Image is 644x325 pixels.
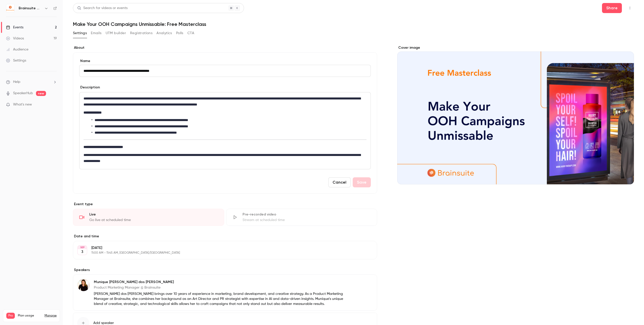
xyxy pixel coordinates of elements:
button: Settings [73,29,87,37]
div: Pre-recorded videoStream at scheduled time [226,209,377,226]
button: CTA [187,29,194,37]
h1: Make Your OOH Campaigns Unmissable: Free Masterclass [73,21,634,27]
label: Date and time [73,234,377,239]
button: Registrations [130,29,152,37]
a: SpeakerHub [13,91,33,96]
span: Pro [6,313,15,319]
div: SEP [78,246,87,249]
a: Manage [45,314,57,318]
div: Go live at scheduled time [89,218,218,223]
span: Plan usage [18,314,42,318]
img: Brainsuite Webinars [6,4,14,12]
div: LiveGo live at scheduled time [73,209,224,226]
span: new [36,91,46,96]
span: Help [13,79,20,85]
button: Cancel [328,177,351,187]
p: Munique [PERSON_NAME] dos [PERSON_NAME] [94,280,344,285]
div: Stream at scheduled time [243,218,371,223]
section: Cover image [397,45,634,184]
div: Events [6,25,23,30]
button: Analytics [156,29,172,37]
label: About [73,45,377,50]
div: Videos [6,36,24,41]
div: Audience [6,47,28,52]
button: Polls [176,29,183,37]
section: description [79,92,371,169]
p: Event type [73,202,377,207]
label: Cover image [397,45,634,50]
div: Munique Rossoni dos SantosMunique [PERSON_NAME] dos [PERSON_NAME]Product Marketing Manager @ Brai... [73,275,377,311]
button: Emails [91,29,101,37]
div: Live [89,212,218,217]
div: Settings [6,58,26,63]
p: 3 [81,249,83,254]
p: Product Marketing Manager @ Brainsuite [94,285,344,290]
div: Pre-recorded video [243,212,371,217]
button: Share [602,3,622,13]
p: [PERSON_NAME] dos [PERSON_NAME] brings over 10 years of experience in marketing, brand developmen... [94,291,344,306]
span: What's new [13,102,32,107]
label: Name [79,59,371,64]
button: UTM builder [106,29,126,37]
div: editor [79,92,371,169]
img: Munique Rossoni dos Santos [77,279,90,291]
div: Search for videos or events [77,6,128,11]
label: Description [79,85,100,90]
h6: Brainsuite Webinars [19,6,42,11]
label: Speakers [73,267,377,273]
li: help-dropdown-opener [6,79,57,85]
p: [DATE] [91,245,350,250]
p: 11:00 AM - 11:45 AM, [GEOGRAPHIC_DATA]/[GEOGRAPHIC_DATA] [91,251,350,255]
